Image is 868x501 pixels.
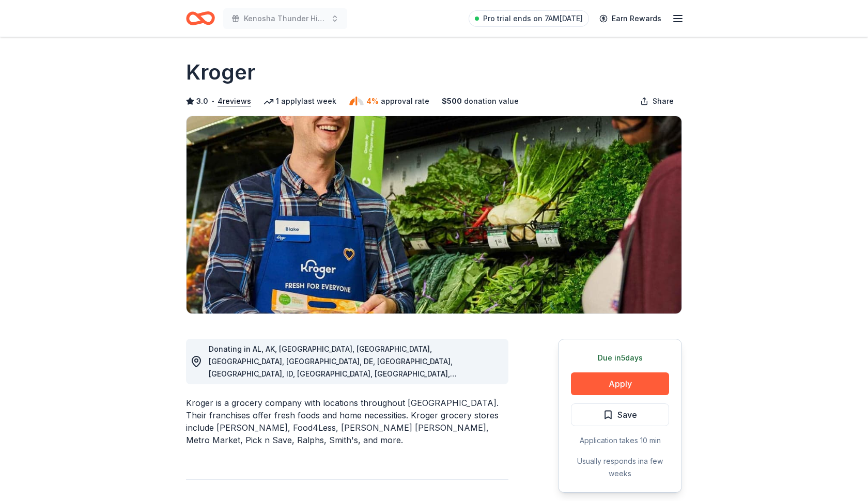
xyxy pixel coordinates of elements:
[186,6,215,30] a: Home
[218,95,251,107] button: 4reviews
[263,95,336,107] div: 1 apply last week
[187,116,681,314] img: Image for Kroger
[381,95,429,107] span: approval rate
[442,95,462,107] span: $ 500
[571,372,669,395] button: Apply
[571,403,669,426] button: Save
[632,91,682,112] button: Share
[571,352,669,364] div: Due in 5 days
[366,95,379,107] span: 4%
[244,12,327,25] span: Kenosha Thunder High School Hockey Team Fundraiser
[464,95,519,107] span: donation value
[593,9,668,28] a: Earn Rewards
[653,95,674,107] span: Share
[571,434,669,447] div: Application takes 10 min
[617,408,637,421] span: Save
[571,455,669,480] div: Usually responds in a few weeks
[186,58,255,87] h1: Kroger
[209,345,457,477] span: Donating in AL, AK, [GEOGRAPHIC_DATA], [GEOGRAPHIC_DATA], [GEOGRAPHIC_DATA], [GEOGRAPHIC_DATA], D...
[223,8,347,29] button: Kenosha Thunder High School Hockey Team Fundraiser
[483,12,583,25] span: Pro trial ends on 7AM[DATE]
[196,95,208,107] span: 3.0
[211,97,215,105] span: •
[469,10,589,27] a: Pro trial ends on 7AM[DATE]
[186,397,508,446] div: Kroger is a grocery company with locations throughout [GEOGRAPHIC_DATA]. Their franchises offer f...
